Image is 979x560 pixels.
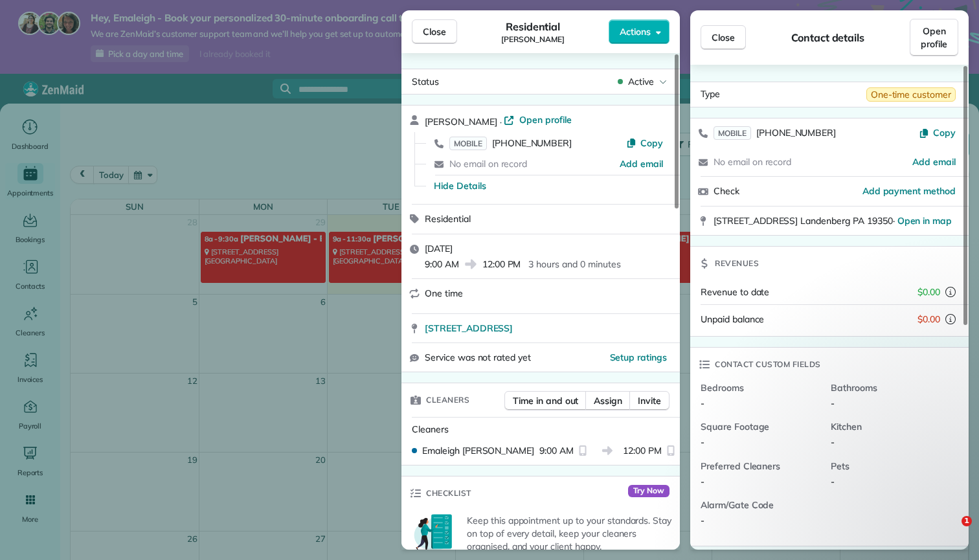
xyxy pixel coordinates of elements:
[715,358,821,371] span: Contact custom fields
[610,352,668,363] span: Setup ratings
[539,444,574,457] span: 9:00 AM
[701,476,704,487] span: -
[701,25,746,50] button: Close
[425,287,463,299] span: One time
[715,257,759,270] span: Revenues
[935,516,966,547] iframe: Intercom live chat
[862,185,956,197] a: Add payment method
[701,398,704,409] span: -
[912,155,956,168] a: Add email
[426,394,469,407] span: Cleaners
[412,19,457,44] button: Close
[425,258,459,271] span: 9:00 AM
[701,420,820,433] span: Square Footage
[629,391,670,410] button: Invite
[791,30,864,45] span: Contact details
[506,19,561,34] span: Residential
[504,113,572,126] a: Open profile
[701,515,704,526] span: -
[504,391,587,410] button: Time in and out
[919,126,956,139] button: Copy
[620,25,651,38] span: Actions
[594,394,622,407] span: Assign
[701,313,764,326] span: Unpaid balance
[501,34,565,45] span: [PERSON_NAME]
[701,436,704,448] span: -
[628,485,670,498] span: Try Now
[412,76,439,87] span: Status
[910,19,958,56] a: Open profile
[701,381,820,394] span: Bedrooms
[714,185,739,197] span: Check
[714,126,751,140] span: MOBILE
[640,137,663,149] span: Copy
[434,179,486,192] button: Hide Details
[423,25,446,38] span: Close
[701,87,720,102] span: Type
[714,126,836,139] a: MOBILE[PHONE_NUMBER]
[425,243,453,254] span: [DATE]
[497,117,504,127] span: ·
[701,460,820,473] span: Preferred Cleaners
[756,127,836,139] span: [PHONE_NUMBER]
[519,113,572,126] span: Open profile
[585,391,631,410] button: Assign
[513,394,578,407] span: Time in and out
[449,137,572,150] a: MOBILE[PHONE_NUMBER]
[425,322,513,335] span: [STREET_ADDRESS]
[712,31,735,44] span: Close
[623,444,662,457] span: 12:00 PM
[714,215,952,227] span: [STREET_ADDRESS] Landenberg PA 19350 ·
[482,258,521,271] span: 12:00 PM
[425,351,531,364] span: Service was not rated yet
[701,498,820,511] span: Alarm/Gate Code
[425,322,672,335] a: [STREET_ADDRESS]
[897,215,952,227] a: Open in map
[638,394,661,407] span: Invite
[425,116,497,128] span: [PERSON_NAME]
[962,516,972,526] span: 1
[714,156,791,168] span: No email on record
[412,423,449,435] span: Cleaners
[866,87,956,102] span: One-time customer
[467,514,672,553] p: Keep this appointment up to your standards. Stay on top of every detail, keep your cleaners organ...
[426,487,471,500] span: Checklist
[933,127,956,139] span: Copy
[921,25,947,50] span: Open profile
[449,137,487,150] span: MOBILE
[626,137,663,150] button: Copy
[422,444,534,457] span: Emaleigh [PERSON_NAME]
[610,351,668,364] button: Setup ratings
[425,213,471,225] span: Residential
[449,158,527,170] span: No email on record
[620,157,663,170] a: Add email
[628,75,654,88] span: Active
[528,258,620,271] p: 3 hours and 0 minutes
[492,137,572,149] span: [PHONE_NUMBER]
[701,286,769,298] span: Revenue to date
